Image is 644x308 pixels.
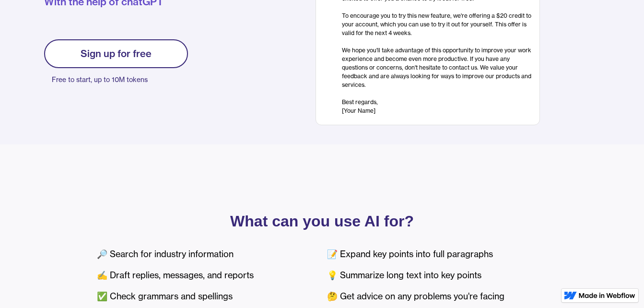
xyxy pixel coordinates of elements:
[81,48,152,59] div: Sign up for free
[44,39,188,68] a: Sign up for free
[97,214,548,228] p: What can you use AI for?
[52,73,188,86] p: Free to start, up to 10M tokens
[579,293,635,298] img: Made in Webflow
